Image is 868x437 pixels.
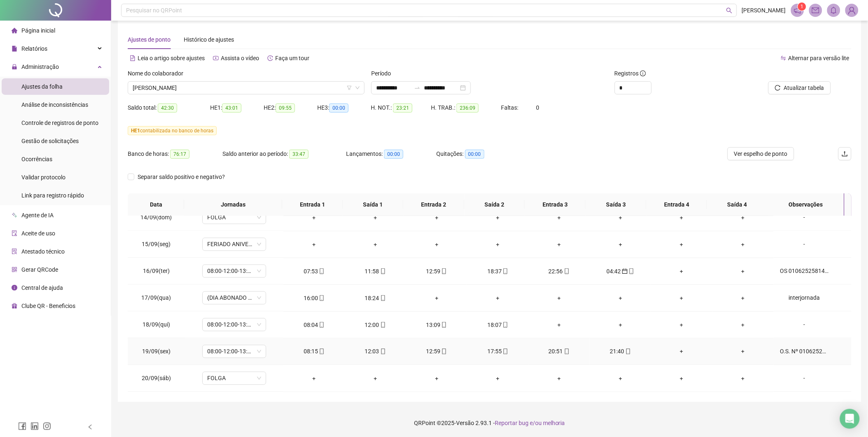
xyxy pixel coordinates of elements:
div: + [719,320,767,329]
span: swap [781,55,786,61]
span: facebook [18,422,26,430]
div: 18:24 [351,294,400,303]
span: reload [775,85,781,91]
span: Atestado técnico [21,248,65,255]
span: 20/09(sáb) [142,375,171,382]
div: HE 3: [317,103,371,113]
div: 18:07 [474,320,522,329]
div: + [535,374,583,383]
span: mobile [628,268,634,274]
span: mobile [502,322,508,328]
span: Link para registro rápido [21,192,84,199]
div: H. NOT.: [371,103,431,113]
span: mobile [318,295,325,301]
div: 22:56 [535,267,583,276]
span: Separar saldo positivo e negativo? [134,172,228,181]
div: + [535,320,583,329]
div: + [719,240,767,249]
div: + [597,240,645,249]
div: + [597,213,645,222]
div: interjornada [780,294,829,303]
div: OS 010625258143353568/ [PERSON_NAME] e Teylor/ rompimento Back bone BAG -Bog infra rural [780,267,829,276]
div: 12:03 [351,347,400,356]
span: 00:00 [329,103,349,113]
span: mobile [318,349,325,355]
span: notification [794,7,801,14]
span: file [12,46,17,52]
span: 76:17 [170,150,190,159]
div: + [657,347,706,356]
span: mobile [440,268,447,274]
div: H. TRAB.: [431,103,501,113]
div: 20:51 [535,347,583,356]
span: Observações [774,200,838,209]
div: + [474,374,522,383]
span: Histórico de ajustes [184,36,234,43]
div: 18:37 [474,267,522,276]
div: + [657,213,706,222]
span: mobile [379,295,386,301]
th: Observações [767,193,845,216]
label: Período [371,69,396,78]
div: + [413,374,461,383]
span: mobile [379,349,386,355]
span: Análise de inconsistências [21,101,88,108]
th: Saída 4 [707,193,767,216]
div: 17:55 [474,347,522,356]
span: FOLGA [207,372,261,385]
div: + [290,213,338,222]
span: 236:09 [456,103,479,113]
span: Ocorrências [21,156,52,162]
div: 08:15 [290,347,338,356]
span: Ajustes de ponto [128,36,171,43]
div: + [413,213,461,222]
div: + [657,374,706,383]
span: file-text [130,55,136,61]
span: 15/09(seg) [142,241,171,248]
span: solution [12,249,17,254]
span: mobile [318,268,325,274]
div: 11:58 [351,267,400,276]
div: + [351,374,400,383]
div: Lançamentos: [346,149,437,159]
span: 33:47 [289,150,309,159]
div: Saldo anterior ao período: [222,149,346,159]
div: 16:00 [290,294,338,303]
label: Nome do colaborador [128,69,189,78]
span: 18/09(qui) [143,322,170,328]
span: 00:00 [384,150,403,159]
div: 12:59 [413,267,461,276]
span: to [414,85,421,91]
div: 12:00 [351,320,400,329]
th: Saída 1 [343,193,403,216]
div: + [351,240,400,249]
span: 1 [800,4,803,9]
span: youtube [213,55,219,61]
span: Gestão de solicitações [21,138,79,144]
div: + [474,294,522,303]
span: Registros [615,69,646,78]
span: down [355,85,360,90]
div: O.S. Nº 010625262203834659 | BAG-CEN OBS: será necessário verificação para checagem dos servidore... [780,347,829,356]
div: + [413,240,461,249]
span: 08:00-12:00-13:00-18:00 [207,319,261,331]
span: Relatórios [21,45,47,52]
th: Entrada 4 [646,193,707,216]
span: mobile [625,349,631,355]
div: + [657,240,706,249]
div: + [657,267,706,276]
span: Gerar QRCode [21,266,58,273]
div: 12:59 [413,347,461,356]
span: info-circle [640,70,646,76]
div: HE 1: [210,103,264,113]
div: 04:42 [597,267,645,276]
span: 00:00 [465,150,484,159]
span: Controle de registros de ponto [21,120,98,126]
div: + [597,294,645,303]
div: 13:09 [413,320,461,329]
span: instagram [43,422,51,430]
div: Quitações: [437,149,519,159]
span: 14/09(dom) [140,214,172,221]
div: + [535,294,583,303]
span: FERIADO ANIVERSARIO DE BARRA DO GARÇAS - MT [207,238,261,251]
